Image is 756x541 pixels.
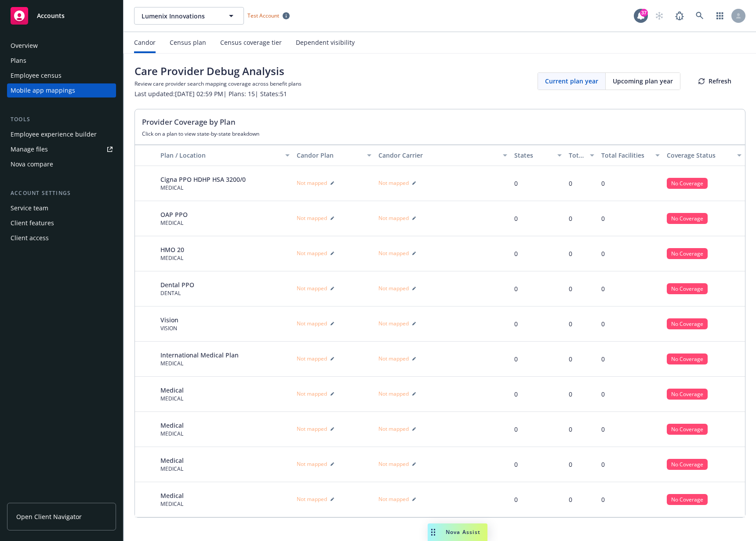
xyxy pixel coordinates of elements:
[378,390,409,397] span: Not mapped
[11,39,38,53] div: Overview
[11,142,48,156] div: Manage files
[142,130,738,137] p: Click on a plan to view state-by-state breakdown
[7,39,116,53] a: Overview
[244,11,293,20] span: Test Account
[640,9,648,17] div: 37
[667,178,708,189] div: No Coverage
[598,145,663,166] button: Total Facilities
[514,249,518,258] span: 0
[7,83,116,97] a: Mobile app mappings
[601,179,605,188] div: 0
[7,231,116,245] a: Client access
[375,145,511,166] button: Candor Carrier
[297,151,362,160] div: Candor Plan
[569,179,572,188] div: 0
[667,283,708,294] div: No Coverage
[16,512,82,521] span: Open Client Navigator
[135,412,157,447] div: Toggle Row Expanded
[569,354,572,364] div: 0
[378,320,409,327] span: Not mapped
[7,4,116,28] a: Accounts
[378,285,409,292] span: Not mapped
[667,151,732,160] div: Coverage Status
[160,245,184,254] div: HMO 20
[378,460,409,468] span: Not mapped
[7,142,116,156] a: Manage files
[601,151,650,160] div: Total Facilities
[134,39,156,46] div: Candor
[170,39,206,46] div: Census plan
[11,127,97,141] div: Employee experience builder
[7,201,116,215] a: Service team
[135,307,157,342] div: Toggle Row Expanded
[135,201,157,236] div: Toggle Row Expanded
[160,210,188,219] div: OAP PPO
[160,325,178,332] div: VISION
[691,7,709,25] a: Search
[569,284,572,293] div: 0
[135,166,157,201] div: Toggle Row Expanded
[378,355,409,362] span: Not mapped
[514,179,518,188] span: 0
[378,495,409,503] span: Not mapped
[11,216,54,230] div: Client features
[671,7,688,25] a: Report a Bug
[7,69,116,83] a: Employee census
[569,460,572,469] div: 0
[160,219,188,227] div: MEDICAL
[446,528,480,536] span: Nova Assist
[160,491,184,500] div: Medical
[667,424,708,435] div: No Coverage
[160,151,280,160] div: Plan / Location
[7,54,116,68] a: Plans
[160,280,194,289] div: Dental PPO
[601,460,605,469] div: 0
[601,284,605,293] div: 0
[684,72,745,90] button: Refresh
[134,64,302,78] h1: Care Provider Debug Analysis
[514,425,518,433] span: 0
[160,430,184,437] div: MEDICAL
[511,145,565,166] button: States
[663,145,745,166] button: Coverage Status
[160,184,246,191] div: MEDICAL
[601,249,605,258] div: 0
[160,254,184,262] div: MEDICAL
[601,214,605,223] div: 0
[160,350,239,360] div: International Medical Plan
[297,320,327,327] span: Not mapped
[514,460,518,469] span: 0
[667,248,708,259] div: No Coverage
[37,12,65,19] span: Accounts
[160,500,184,508] div: MEDICAL
[514,495,518,504] span: 0
[569,319,572,328] div: 0
[7,127,116,141] a: Employee experience builder
[7,157,116,171] a: Nova compare
[667,494,708,505] div: No Coverage
[514,151,552,160] div: States
[297,179,327,187] span: Not mapped
[135,271,157,307] div: Toggle Row Expanded
[296,39,355,46] div: Dependent visibility
[569,390,572,399] div: 0
[613,76,673,86] span: Upcoming plan year
[135,447,157,482] div: Toggle Row Expanded
[711,7,729,25] a: Switch app
[160,175,246,184] div: Cigna PPO HDHP HSA 3200/0
[545,76,598,86] span: Current plan year
[601,390,605,399] div: 0
[160,395,184,402] div: MEDICAL
[11,54,26,68] div: Plans
[11,69,62,83] div: Employee census
[514,355,518,363] span: 0
[160,289,194,297] div: DENTAL
[378,151,498,160] div: Candor Carrier
[378,249,409,257] span: Not mapped
[514,214,518,223] span: 0
[565,145,598,166] button: Total Providers
[7,189,116,198] div: Account settings
[142,11,218,21] span: Lumenix Innovations
[297,249,327,257] span: Not mapped
[7,115,116,124] div: Tools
